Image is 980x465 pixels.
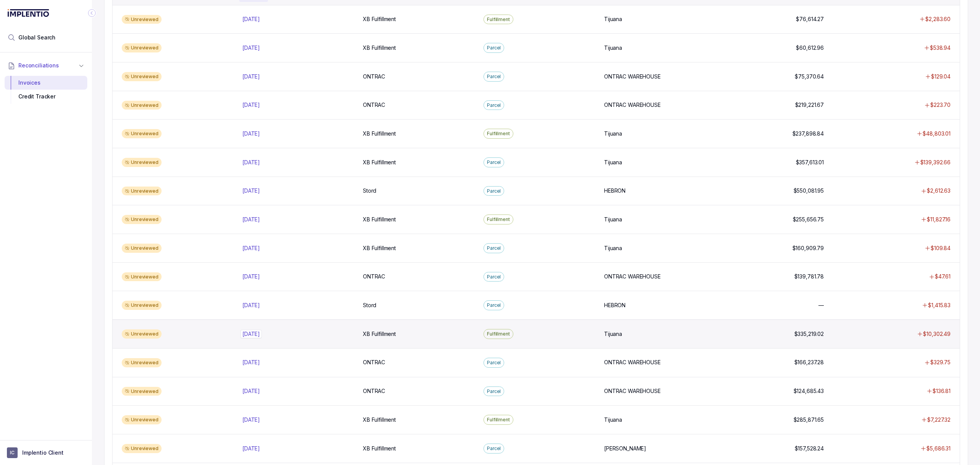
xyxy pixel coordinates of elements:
[122,43,162,52] div: Unreviewed
[795,73,824,80] p: $75,370.64
[796,15,824,23] p: $76,614.27
[927,216,951,223] p: $11,827.16
[242,44,260,52] p: [DATE]
[242,15,260,23] p: [DATE]
[242,159,260,166] p: [DATE]
[87,8,96,18] div: Collapse Icon
[794,273,824,280] p: $139,781.78
[122,72,162,81] div: Unreviewed
[487,273,501,281] p: Parcel
[792,130,824,138] p: $237,898.84
[794,387,824,395] p: $124,685.43
[487,130,510,138] p: Fulfillment
[363,130,396,138] p: XB Fulfillment
[122,415,162,424] div: Unreviewed
[122,358,162,367] div: Unreviewed
[122,158,162,167] div: Unreviewed
[242,445,260,452] p: [DATE]
[794,187,824,195] p: $550,081.95
[604,301,626,309] p: HEBRON
[122,272,162,282] div: Unreviewed
[604,359,661,366] p: ONTRAC WAREHOUSE
[487,445,501,452] p: Parcel
[920,159,951,166] p: $139,392.66
[923,330,951,338] p: $10,302.49
[604,244,622,252] p: Tijuana
[122,244,162,253] div: Unreviewed
[487,359,501,367] p: Parcel
[930,359,951,366] p: $329.75
[11,76,81,90] div: Invoices
[930,101,951,109] p: $223.70
[604,130,622,138] p: Tijuana
[604,330,622,338] p: Tijuana
[363,187,376,195] p: Stord
[242,244,260,252] p: [DATE]
[242,416,260,424] p: [DATE]
[242,187,260,195] p: [DATE]
[487,187,501,195] p: Parcel
[487,244,501,252] p: Parcel
[931,73,951,80] p: $129.04
[363,244,396,252] p: XB Fulfillment
[604,187,626,195] p: HEBRON
[18,34,56,41] span: Global Search
[363,301,376,309] p: Stord
[363,330,396,338] p: XB Fulfillment
[363,445,396,452] p: XB Fulfillment
[795,101,824,109] p: $219,221.67
[363,101,385,109] p: ONTRAC
[604,387,661,395] p: ONTRAC WAREHOUSE
[604,445,646,452] p: [PERSON_NAME]
[242,101,260,109] p: [DATE]
[487,44,501,52] p: Parcel
[794,330,824,338] p: $335,219.02
[363,387,385,395] p: ONTRAC
[487,102,501,109] p: Parcel
[604,416,622,424] p: Tijuana
[487,330,510,338] p: Fulfillment
[933,387,951,395] p: $136.81
[487,416,510,424] p: Fulfillment
[7,447,85,458] button: User initialsImplentio Client
[487,216,510,223] p: Fulfillment
[5,57,87,74] button: Reconciliations
[122,101,162,110] div: Unreviewed
[818,301,824,309] p: —
[926,445,951,452] p: $5,686.31
[795,445,824,452] p: $157,528.24
[796,159,824,166] p: $357,613.01
[931,244,951,252] p: $109.84
[363,273,385,280] p: ONTRAC
[122,329,162,339] div: Unreviewed
[792,244,824,252] p: $160,909.79
[122,301,162,310] div: Unreviewed
[242,387,260,395] p: [DATE]
[122,15,162,24] div: Unreviewed
[242,130,260,138] p: [DATE]
[11,90,81,103] div: Credit Tracker
[242,301,260,309] p: [DATE]
[928,301,951,309] p: $1,415.83
[794,359,824,366] p: $166,237.28
[122,187,162,196] div: Unreviewed
[122,387,162,396] div: Unreviewed
[604,73,661,80] p: ONTRAC WAREHOUSE
[122,129,162,138] div: Unreviewed
[363,73,385,80] p: ONTRAC
[930,44,951,52] p: $538.94
[487,16,510,23] p: Fulfillment
[7,447,18,458] span: User initials
[604,159,622,166] p: Tijuana
[796,44,824,52] p: $60,612.96
[604,44,622,52] p: Tijuana
[487,73,501,80] p: Parcel
[604,101,661,109] p: ONTRAC WAREHOUSE
[122,215,162,224] div: Unreviewed
[242,273,260,280] p: [DATE]
[923,130,951,138] p: $48,803.01
[242,359,260,366] p: [DATE]
[363,159,396,166] p: XB Fulfillment
[22,449,64,457] p: Implentio Client
[487,388,501,395] p: Parcel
